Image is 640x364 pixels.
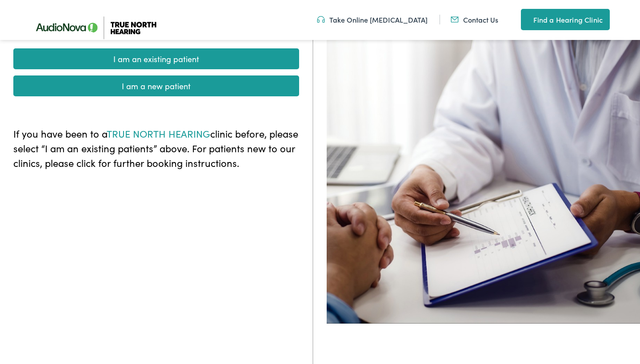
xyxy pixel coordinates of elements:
[13,48,299,69] a: I am an existing patient
[521,14,529,25] img: utility icon
[451,15,498,24] a: Contact Us
[451,15,459,24] img: Mail icon in color code ffb348, used for communication purposes
[13,75,299,96] a: I am a new patient
[521,9,610,30] a: Find a Hearing Clinic
[327,14,640,324] img: Audiologist going over hearing test results
[317,15,428,24] a: Take Online [MEDICAL_DATA]
[13,126,299,170] p: If you have been to a clinic before, please select “I am an existing patients” above. For patient...
[107,127,210,140] span: TRUE NORTH HEARING
[317,15,325,24] img: Headphones icon in color code ffb348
